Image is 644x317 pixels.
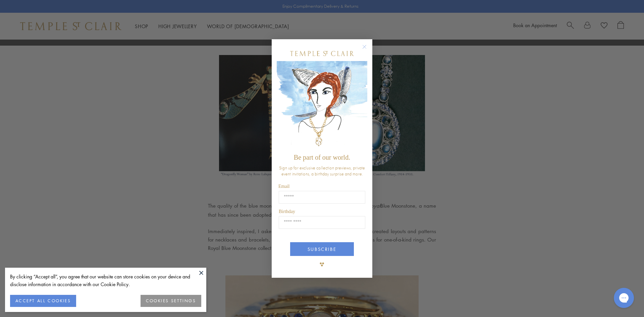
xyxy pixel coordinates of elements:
[279,165,365,177] span: Sign up for exclusive collection previews, private event invitations, a birthday surprise and more.
[279,209,295,214] span: Birthday
[290,51,354,56] img: Temple St. Clair
[364,46,372,54] button: Close dialog
[277,61,367,151] img: c4a9eb12-d91a-4d4a-8ee0-386386f4f338.jpeg
[10,295,76,307] button: ACCEPT ALL COOKIES
[10,273,201,288] div: By clicking “Accept all”, you agree that our website can store cookies on your device and disclos...
[141,295,201,307] button: COOKIES SETTINGS
[610,285,637,310] iframe: Gorgias live chat messenger
[279,191,365,204] input: Email
[294,154,350,161] span: Be part of our world.
[290,242,354,256] button: SUBSCRIBE
[315,258,329,271] img: TSC
[278,184,289,189] span: Email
